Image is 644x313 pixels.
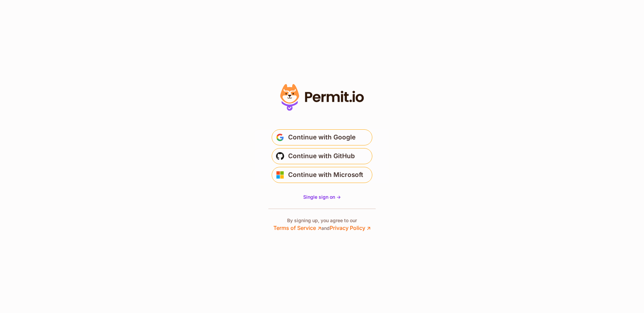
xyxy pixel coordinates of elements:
span: Continue with Google [288,132,356,143]
button: Continue with Google [272,129,372,145]
button: Continue with GitHub [272,148,372,164]
a: Terms of Service ↗ [273,225,321,231]
p: By signing up, you agree to our and [273,217,371,232]
a: Single sign on -> [303,194,341,200]
span: Single sign on -> [303,194,341,200]
button: Continue with Microsoft [272,167,372,183]
span: Continue with Microsoft [288,170,363,180]
span: Continue with GitHub [288,151,355,162]
a: Privacy Policy ↗ [330,225,371,231]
